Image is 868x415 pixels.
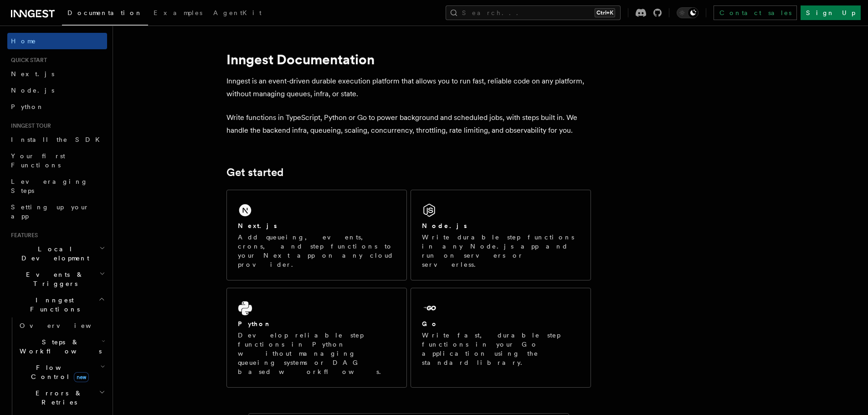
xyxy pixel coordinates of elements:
[7,266,107,292] button: Events & Triggers
[7,292,107,317] button: Inngest Functions
[11,87,54,94] span: Node.js
[16,334,107,359] button: Steps & Workflows
[67,9,143,16] span: Documentation
[7,57,47,64] span: Quick start
[154,9,202,16] span: Examples
[226,166,283,179] a: Get started
[7,199,107,224] a: Setting up your app
[11,136,105,143] span: Install the SDK
[238,319,272,328] h2: Python
[11,203,89,220] span: Setting up your app
[411,190,591,280] a: Node.jsWrite durable step functions in any Node.js app and run on servers or serverless.
[213,9,262,16] span: AgentKit
[226,288,407,388] a: PythonDevelop reliable step functions in Python without managing queueing systems or DAG based wo...
[7,148,107,173] a: Your first Functions
[7,244,99,263] span: Local Development
[422,233,580,269] p: Write durable step functions in any Node.js app and run on servers or serverless.
[677,7,699,18] button: Toggle dark mode
[422,319,438,328] h2: Go
[226,75,591,100] p: Inngest is an event-driven durable execution platform that allows you to run fast, reliable code ...
[7,173,107,199] a: Leveraging Steps
[7,122,51,130] span: Inngest tour
[11,152,65,169] span: Your first Functions
[16,389,99,407] span: Errors & Retries
[801,5,861,20] a: Sign Up
[11,70,54,78] span: Next.js
[16,359,107,385] button: Flow Controlnew
[11,103,44,110] span: Python
[148,3,208,25] a: Examples
[11,178,88,194] span: Leveraging Steps
[422,331,580,367] p: Write fast, durable step functions in your Go application using the standard library.
[7,296,98,314] span: Inngest Functions
[7,99,107,115] a: Python
[714,5,797,20] a: Contact sales
[74,372,89,382] span: new
[7,66,107,82] a: Next.js
[238,233,395,269] p: Add queueing, events, crons, and step functions to your Next app on any cloud provider.
[16,317,107,334] a: Overview
[446,5,621,20] button: Search...Ctrl+K
[16,385,107,410] button: Errors & Retries
[62,3,148,26] a: Documentation
[422,221,467,230] h2: Node.js
[7,241,107,266] button: Local Development
[238,221,277,230] h2: Next.js
[226,51,591,67] h1: Inngest Documentation
[7,131,107,148] a: Install the SDK
[7,82,107,99] a: Node.js
[20,322,113,329] span: Overview
[7,33,107,49] a: Home
[7,270,99,288] span: Events & Triggers
[595,8,615,17] kbd: Ctrl+K
[16,363,100,381] span: Flow Control
[16,337,102,356] span: Steps & Workflows
[226,190,407,280] a: Next.jsAdd queueing, events, crons, and step functions to your Next app on any cloud provider.
[238,331,395,376] p: Develop reliable step functions in Python without managing queueing systems or DAG based workflows.
[7,232,38,239] span: Features
[226,111,591,137] p: Write functions in TypeScript, Python or Go to power background and scheduled jobs, with steps bu...
[411,288,591,388] a: GoWrite fast, durable step functions in your Go application using the standard library.
[11,36,36,46] span: Home
[208,3,267,25] a: AgentKit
